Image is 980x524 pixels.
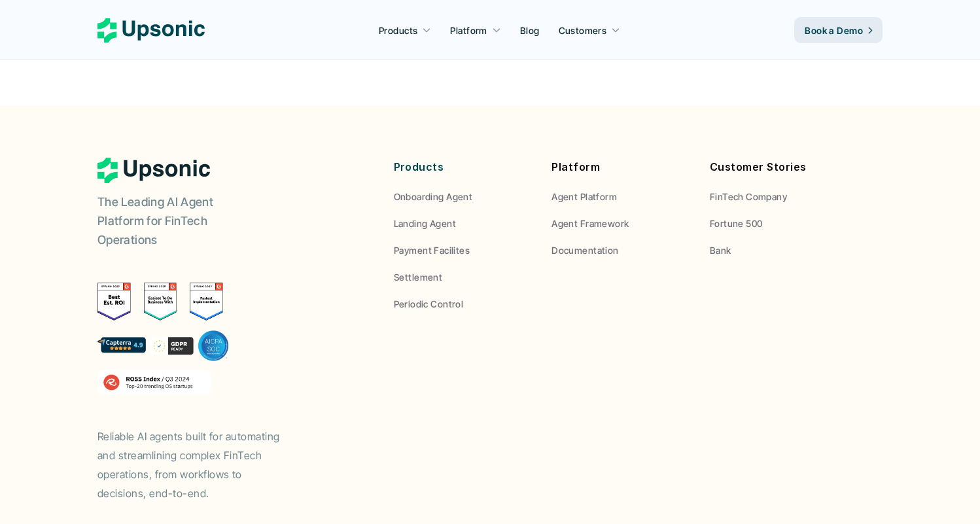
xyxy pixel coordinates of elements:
p: Products [394,158,533,177]
p: Settlement [394,270,442,284]
p: The Leading AI Agent Platform for FinTech Operations [97,193,261,249]
p: Products [379,24,417,37]
a: Book a Demo [794,17,883,43]
p: Platform [551,158,690,177]
p: Customers [559,24,607,37]
p: Platform [450,24,487,37]
p: Customer Stories [710,158,849,177]
p: Bank [710,243,731,257]
p: Landing Agent [394,217,456,230]
a: Onboarding Agent [394,190,533,203]
a: Documentation [551,243,690,257]
a: Blog [512,18,548,42]
p: Book a Demo [805,24,863,37]
p: Onboarding Agent [394,190,473,203]
p: Agent Framework [551,217,629,230]
p: Payment Facilites [394,243,470,257]
p: Periodic Control [394,297,464,311]
p: Fortune 500 [710,217,763,230]
p: FinTech Company [710,190,787,203]
a: Products [371,18,439,42]
p: Documentation [551,243,618,257]
p: Blog [520,24,540,37]
p: Reliable AI agents built for automating and streamlining complex FinTech operations, from workflo... [97,427,294,502]
p: Agent Platform [551,190,617,203]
